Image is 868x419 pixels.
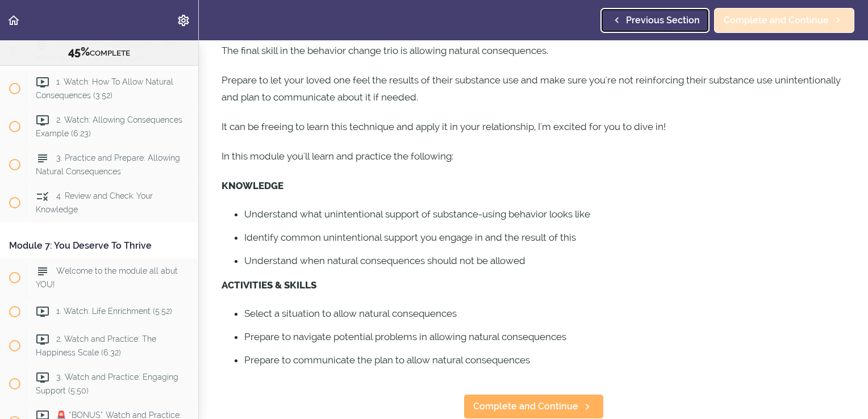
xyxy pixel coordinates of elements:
span: Prepare to communicate the plan to allow natural consequences [244,354,530,366]
span: 2. Watch: Allowing Consequences Example (6:23) [36,115,182,137]
span: Select a situation to allow natural consequences [244,308,457,319]
span: Complete and Continue [473,400,578,413]
strong: ACTIVITIES & SKILLS [222,279,316,291]
span: Understand when natural consequences should not be allowed [244,255,525,266]
span: Identify common unintentional support you engage in and the result of this [244,232,576,243]
span: 1. Watch: How To Allow Natural Consequences (3:52) [36,77,173,99]
span: Prepare to let your loved one feel the results of their substance use and make sure you're not re... [222,74,841,103]
svg: Settings Menu [177,14,190,27]
span: Previous Section [626,14,700,27]
div: COMPLETE [14,45,184,60]
span: 45% [68,45,90,58]
a: Previous Section [600,8,710,33]
a: Complete and Continue [464,394,604,419]
span: In this module you'll learn and practice the following: [222,150,453,162]
span: 4. Review and Check: Your Knowledge [36,191,153,213]
span: 3. Practice and Prepare: Allowing Natural Consequences [36,153,180,175]
span: 2. Watch and Practice: The Happiness Scale (6:32) [36,334,156,357]
span: It can be freeing to learn this technique and apply it in your relationship, I'm excited for you ... [222,121,666,132]
svg: Back to course curriculum [7,14,20,27]
a: Complete and Continue [714,8,854,33]
strong: KNOWLEDGE [222,180,283,191]
span: Complete and Continue [724,14,829,27]
span: The final skill in the behavior change trio is allowing natural consequences. [222,45,548,56]
span: 1. Watch: Life Enrichment (5:52) [56,307,172,316]
span: Understand what unintentional support of substance-using behavior looks like [244,208,590,220]
span: Welcome to the module all abut YOU! [36,266,178,288]
span: Prepare to navigate potential problems in allowing natural consequences [244,331,566,342]
span: 3. Watch and Practice: Engaging Support (5:50) [36,372,178,395]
